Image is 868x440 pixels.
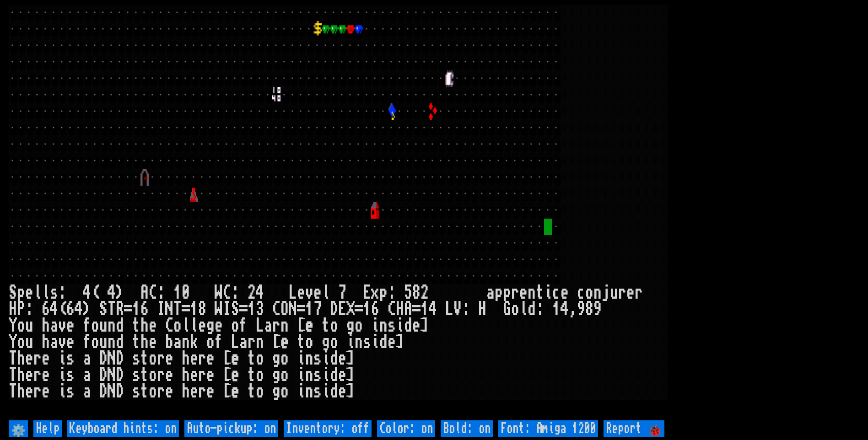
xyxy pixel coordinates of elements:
[585,301,593,317] div: 8
[536,284,544,301] div: t
[256,301,264,317] div: 3
[272,334,280,350] div: [
[305,367,313,383] div: n
[149,317,157,334] div: e
[173,317,182,334] div: o
[618,284,626,301] div: r
[33,284,42,301] div: l
[322,317,330,334] div: t
[604,420,664,437] input: Report 🐞
[635,284,643,301] div: r
[248,383,256,400] div: t
[231,350,239,367] div: e
[140,350,149,367] div: t
[116,334,124,350] div: d
[33,420,62,437] input: Help
[173,334,182,350] div: a
[108,334,116,350] div: n
[322,284,330,301] div: l
[404,317,412,334] div: d
[132,350,140,367] div: s
[272,350,280,367] div: g
[297,284,305,301] div: e
[42,383,50,400] div: e
[223,350,231,367] div: [
[223,383,231,400] div: [
[99,334,108,350] div: u
[149,383,157,400] div: o
[429,301,437,317] div: 4
[157,367,165,383] div: r
[9,317,17,334] div: Y
[297,350,305,367] div: i
[388,301,396,317] div: C
[42,317,50,334] div: h
[272,367,280,383] div: g
[91,284,99,301] div: (
[42,284,50,301] div: l
[149,367,157,383] div: o
[58,317,66,334] div: v
[231,334,239,350] div: L
[412,317,421,334] div: e
[297,367,305,383] div: i
[25,350,33,367] div: e
[330,317,338,334] div: o
[478,301,486,317] div: H
[99,301,108,317] div: S
[377,420,435,437] input: Color: on
[379,284,388,301] div: p
[421,317,429,334] div: ]
[25,367,33,383] div: e
[272,301,280,317] div: C
[330,350,338,367] div: d
[25,334,33,350] div: u
[9,350,17,367] div: T
[173,301,182,317] div: T
[157,284,165,301] div: :
[231,383,239,400] div: e
[83,284,91,301] div: 4
[66,350,75,367] div: s
[66,334,75,350] div: e
[157,383,165,400] div: r
[256,383,264,400] div: o
[165,383,173,400] div: e
[355,317,363,334] div: o
[338,350,346,367] div: e
[305,350,313,367] div: n
[215,334,223,350] div: f
[42,334,50,350] div: h
[528,301,536,317] div: d
[58,367,66,383] div: i
[215,284,223,301] div: W
[58,334,66,350] div: v
[83,334,91,350] div: f
[215,317,223,334] div: e
[91,317,99,334] div: o
[412,284,421,301] div: 8
[248,284,256,301] div: 2
[552,284,561,301] div: c
[346,367,355,383] div: ]
[322,383,330,400] div: i
[486,284,495,301] div: a
[17,383,25,400] div: h
[404,284,412,301] div: 5
[206,317,215,334] div: g
[297,383,305,400] div: i
[132,383,140,400] div: s
[25,284,33,301] div: e
[445,301,453,317] div: L
[108,317,116,334] div: n
[75,301,83,317] div: 4
[149,350,157,367] div: o
[231,317,239,334] div: o
[116,284,124,301] div: )
[239,334,248,350] div: a
[231,367,239,383] div: e
[132,334,140,350] div: t
[231,301,239,317] div: S
[99,350,108,367] div: D
[297,334,305,350] div: t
